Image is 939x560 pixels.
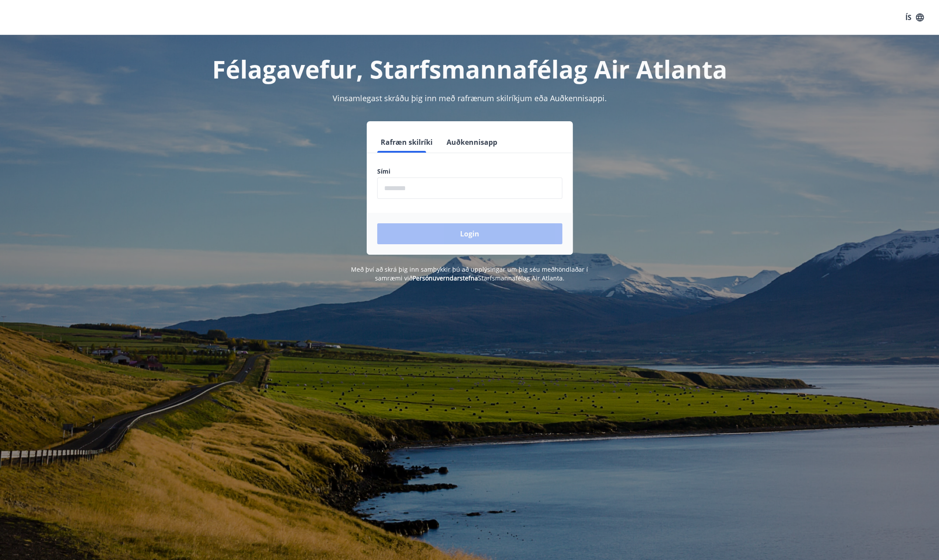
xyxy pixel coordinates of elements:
span: Vinsamlegast skráðu þig inn með rafrænum skilríkjum eða Auðkennisappi. [333,93,607,103]
a: Persónuverndarstefna [413,274,478,282]
span: Með því að skrá þig inn samþykkir þú að upplýsingar um þig séu meðhöndlaðar í samræmi við Starfsm... [351,265,588,282]
button: Rafræn skilríki [377,132,436,153]
button: Auðkennisapp [443,132,501,153]
h1: Félagavefur, Starfsmannafélag Air Atlanta [166,52,774,85]
button: ÍS [901,10,929,25]
label: Sími [377,167,562,176]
